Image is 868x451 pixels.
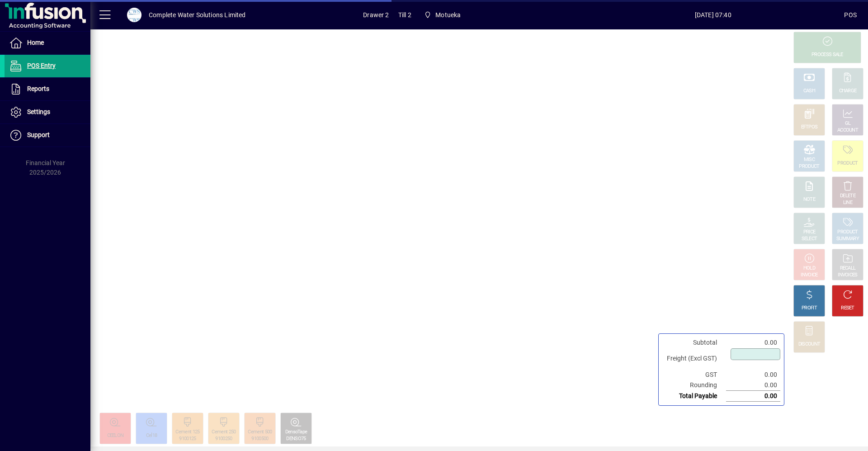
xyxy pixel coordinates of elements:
[248,429,272,436] div: Cement 500
[799,163,819,170] div: PRODUCT
[179,436,196,442] div: 9100125
[836,236,859,242] div: SUMMARY
[398,8,411,22] span: Till 2
[27,131,50,138] span: Support
[845,120,851,127] div: GL
[5,32,90,54] a: Home
[802,305,817,312] div: PROFIT
[582,8,844,22] span: [DATE] 07:40
[803,265,815,272] div: HOLD
[798,341,820,348] div: DISCOUNT
[726,391,780,402] td: 0.00
[662,380,726,391] td: Rounding
[149,8,246,22] div: Complete Water Solutions Limited
[146,432,157,439] div: Cel18
[837,127,858,134] div: ACCOUNT
[801,272,817,279] div: INVOICE
[27,108,50,115] span: Settings
[107,432,124,439] div: CEELON
[837,229,858,236] div: PRODUCT
[27,85,49,92] span: Reports
[802,236,817,242] div: SELECT
[212,429,236,436] div: Cement 250
[215,436,232,442] div: 9100250
[175,429,199,436] div: Cement 125
[420,7,465,23] span: Motueka
[803,229,816,236] div: PRICE
[662,337,726,348] td: Subtotal
[803,196,815,203] div: NOTE
[251,436,268,442] div: 9100500
[27,39,44,46] span: Home
[839,88,857,95] div: CHARGE
[840,193,855,199] div: DELETE
[5,124,90,147] a: Support
[804,157,815,163] div: MISC
[801,124,818,131] div: EFTPOS
[844,8,857,22] div: POS
[841,305,854,312] div: RESET
[840,265,856,272] div: RECALL
[726,380,780,391] td: 0.00
[5,101,90,123] a: Settings
[5,78,90,100] a: Reports
[662,348,726,370] td: Freight (Excl GST)
[363,8,389,22] span: Drawer 2
[662,391,726,402] td: Total Payable
[837,160,858,167] div: PRODUCT
[726,337,780,348] td: 0.00
[662,370,726,380] td: GST
[803,88,815,95] div: CASH
[120,7,149,23] button: Profile
[811,52,843,58] div: PROCESS SALE
[726,370,780,380] td: 0.00
[286,436,306,442] div: DENSO75
[838,272,857,279] div: INVOICES
[285,429,307,436] div: DensoTape
[27,62,56,69] span: POS Entry
[435,8,461,22] span: Motueka
[843,199,852,206] div: LINE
